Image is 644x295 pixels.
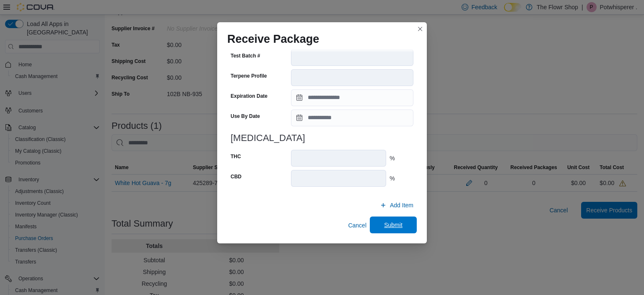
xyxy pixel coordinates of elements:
label: THC [231,153,241,160]
h3: [MEDICAL_DATA] [231,133,413,143]
div: % [390,174,413,183]
button: Cancel [345,217,370,234]
span: Cancel [348,221,366,230]
label: CBD [231,173,241,180]
input: Press the down key to open a popover containing a calendar. [291,110,413,126]
button: Submit [370,217,417,233]
button: Add Item [377,197,417,214]
div: % [390,154,413,162]
span: Submit [384,221,402,229]
label: Terpene Profile [231,73,267,79]
label: Expiration Date [231,93,267,99]
input: Press the down key to open a popover containing a calendar. [291,89,413,106]
h1: Receive Package [227,32,319,46]
button: Closes this modal window [415,24,425,34]
label: Test Batch # [231,52,260,59]
label: Use By Date [231,113,260,120]
span: Add Item [390,201,413,209]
